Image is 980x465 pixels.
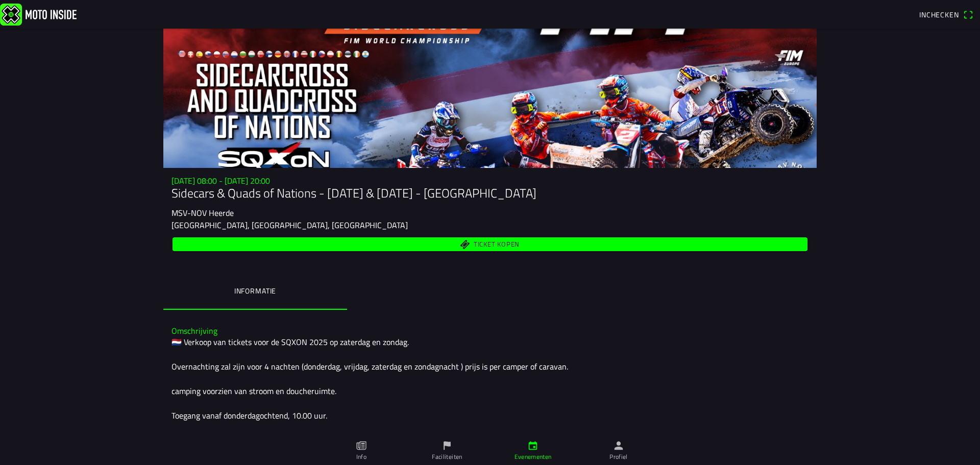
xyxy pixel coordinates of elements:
ion-label: Faciliteiten [432,452,462,461]
ion-text: MSV-NOV Heerde [171,207,234,219]
h3: [DATE] 08:00 - [DATE] 20:00 [171,176,808,186]
ion-label: Info [356,452,366,461]
h1: Sidecars & Quads of Nations - [DATE] & [DATE] - [GEOGRAPHIC_DATA] [171,186,808,201]
ion-icon: person [613,440,624,451]
ion-icon: paper [356,440,367,451]
ion-icon: calendar [527,440,538,451]
ion-label: Profiel [609,452,628,461]
span: Ticket kopen [474,241,520,248]
h3: Omschrijving [171,326,808,336]
ion-label: Informatie [234,285,276,297]
span: Inchecken [919,9,959,20]
a: Incheckenqr scanner [914,6,978,23]
ion-text: [GEOGRAPHIC_DATA], [GEOGRAPHIC_DATA], [GEOGRAPHIC_DATA] [171,219,408,231]
ion-icon: flag [442,440,453,451]
ion-label: Evenementen [514,452,552,461]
